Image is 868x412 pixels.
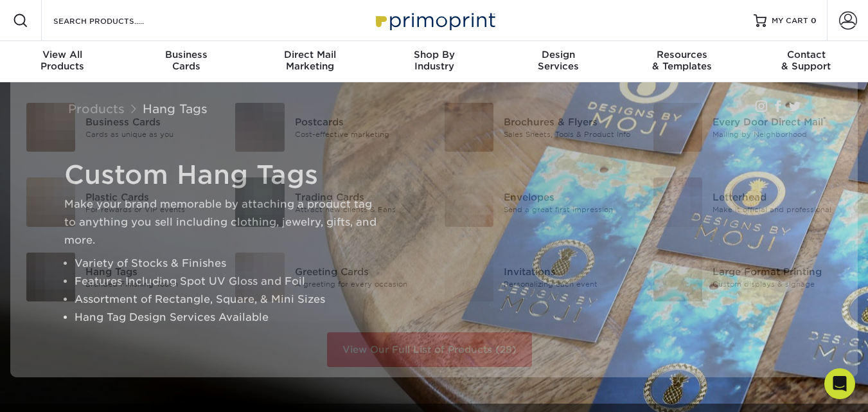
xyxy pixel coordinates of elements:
[26,247,215,307] a: Hang Tags Hang Tags Branded Finishing Touch
[235,172,424,231] a: Trading Cards Trading Cards Attract new clients & Fans
[124,41,248,82] a: BusinessCards
[620,49,744,72] div: & Templates
[295,204,425,215] div: Attract new clients & Fans
[327,332,532,367] a: View Our Full List of Products (28)
[26,103,75,152] img: Business Cards
[124,49,248,60] span: Business
[653,177,702,226] img: Letterhead
[295,129,425,140] div: Cost-effective marketing
[235,253,284,301] img: Greeting Cards
[713,115,842,129] div: Every Door Direct Mail
[744,41,868,82] a: Contact& Support
[372,49,496,60] span: Shop By
[653,172,842,231] a: Letterhead Letterhead Make it official and professional
[26,172,215,231] a: Plastic Cards Plastic Cards For rewards or VIP events
[295,265,425,279] div: Greeting Cards
[824,368,855,399] div: Open Intercom Messenger
[713,204,842,215] div: Make it official and professional
[445,177,493,226] img: Envelopes
[85,129,215,140] div: Cards as unique as you
[124,49,248,72] div: Cards
[248,49,372,72] div: Marketing
[26,177,75,226] img: Plastic Cards
[85,190,215,204] div: Plastic Cards
[295,279,425,290] div: A greeting for every occasion
[620,41,744,82] a: Resources& Templates
[653,247,842,307] a: Large Format Printing Large Format Printing Custom displays & signage
[504,115,633,129] div: Brochures & Flyers
[744,49,868,60] span: Contact
[811,16,817,25] span: 0
[295,114,425,129] div: Postcards
[235,247,424,307] a: Greeting Cards Greeting Cards A greeting for every occasion
[653,98,842,157] a: Every Door Direct Mail Every Door Direct Mail® Mailing by Neighborhood
[444,98,633,157] a: Brochures & Flyers Brochures & Flyers Sales Sheets, Tools & Product Info
[713,265,842,279] div: Large Format Printing
[444,247,633,307] a: Invitations Invitations Personalizing each event
[620,49,744,60] span: Resources
[248,49,372,60] span: Direct Mail
[85,204,215,215] div: For rewards or VIP events
[504,204,633,215] div: Send a great first impression
[295,190,425,204] div: Trading Cards
[713,129,842,140] div: Mailing by Neighborhood
[496,49,620,60] span: Design
[504,279,633,290] div: Personalizing each event
[445,253,493,301] img: Invitations
[85,265,215,279] div: Hang Tags
[504,129,633,140] div: Sales Sheets, Tools & Product Info
[26,98,215,157] a: Business Cards Business Cards Cards as unique as you
[504,265,633,279] div: Invitations
[713,190,842,204] div: Letterhead
[235,177,284,226] img: Trading Cards
[52,13,177,28] input: SEARCH PRODUCTS.....
[235,103,284,152] img: Postcards
[85,279,215,290] div: Branded Finishing Touch
[504,190,633,204] div: Envelopes
[444,172,633,231] a: Envelopes Envelopes Send a great first impression
[744,49,868,72] div: & Support
[372,49,496,72] div: Industry
[445,103,493,152] img: Brochures & Flyers
[653,253,702,301] img: Large Format Printing
[653,103,702,152] img: Every Door Direct Mail
[235,98,424,157] a: Postcards Postcards Cost-effective marketing
[370,6,499,34] img: Primoprint
[496,41,620,82] a: DesignServices
[772,15,808,26] span: MY CART
[713,279,842,290] div: Custom displays & signage
[823,114,826,123] sup: ®
[85,115,215,129] div: Business Cards
[248,41,372,82] a: Direct MailMarketing
[26,253,75,301] img: Hang Tags
[496,49,620,72] div: Services
[372,41,496,82] a: Shop ByIndustry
